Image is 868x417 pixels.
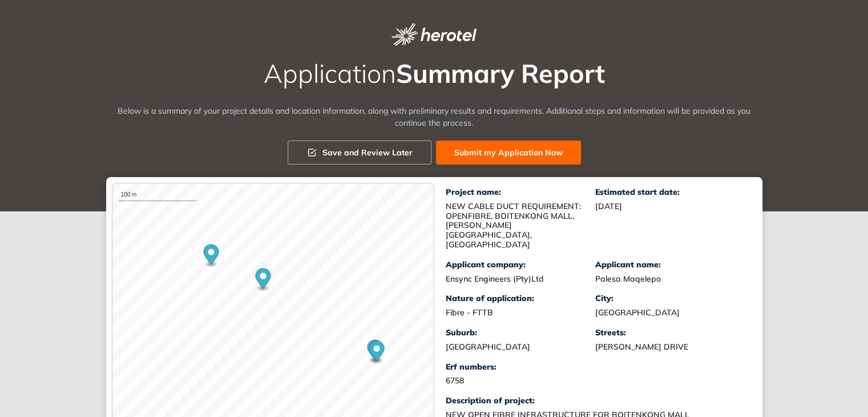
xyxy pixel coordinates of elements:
[391,23,476,46] img: logo
[446,308,596,318] div: Fibre - FTTB
[118,189,196,201] div: 100 m
[369,341,384,364] div: Map marker
[446,202,596,250] div: NEW CABLE DUCT REQUIREMENT: OPENFIBRE, BOITENKONG MALL, [PERSON_NAME][GEOGRAPHIC_DATA], [GEOGRAPH...
[595,294,745,303] div: City:
[106,59,762,88] h2: Application
[446,362,596,372] div: Erf numbers:
[595,342,745,352] div: [PERSON_NAME] DRIVE
[595,308,745,318] div: [GEOGRAPHIC_DATA]
[322,146,413,159] span: Save and Review Later
[203,244,219,268] div: Map marker
[255,268,271,292] div: Map marker
[367,340,382,363] div: Map marker
[446,260,596,270] div: Applicant company:
[106,105,762,129] div: Below is a summary of your project details and location information, along with preliminary resul...
[595,328,745,338] div: Streets:
[446,294,596,303] div: Nature of application:
[446,274,596,284] div: Ensync Engineers (Pty)Ltd
[288,141,431,165] button: Save and Review Later
[436,141,581,165] button: Submit my Application Now
[595,202,745,211] div: [DATE]
[454,146,563,159] span: Submit my Application Now
[446,376,596,386] div: 6758
[595,274,745,284] div: Palesa Maqelepo
[446,328,596,338] div: Suburb:
[446,396,745,406] div: Description of project:
[446,187,596,197] div: Project name:
[446,342,596,352] div: [GEOGRAPHIC_DATA]
[396,57,605,89] span: Summary Report
[595,260,745,270] div: Applicant name:
[595,187,745,197] div: Estimated start date:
